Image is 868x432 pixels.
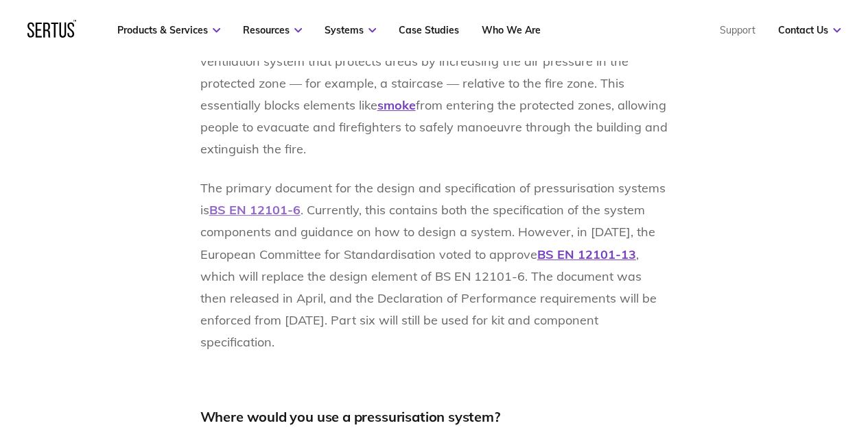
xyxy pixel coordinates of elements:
a: Contact Us [778,24,841,36]
a: BS EN 12101-6 [209,202,301,218]
a: smoke [377,97,416,113]
span: , which will replace the design element of BS EN 12101-6. The document was then released in April... [200,246,657,350]
span: Where would you use a pressurisation system? [200,408,500,425]
span: from entering the protected zones, allowing people to evacuate and firefighters to safely manoeuv... [200,97,668,157]
span: The primary document for the design and specification of pressurisation systems is [200,180,666,218]
a: Products & Services [117,24,220,36]
a: BS EN 12101-13 [537,246,636,262]
a: Support [720,24,755,36]
iframe: Chat Widget [621,273,868,432]
span: . Currently, this contains both the specification of the system components and guidance on how to... [200,202,655,262]
a: Systems [325,24,376,36]
a: Case Studies [399,24,459,36]
a: Who We Are [482,24,541,36]
a: Resources [243,24,302,36]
